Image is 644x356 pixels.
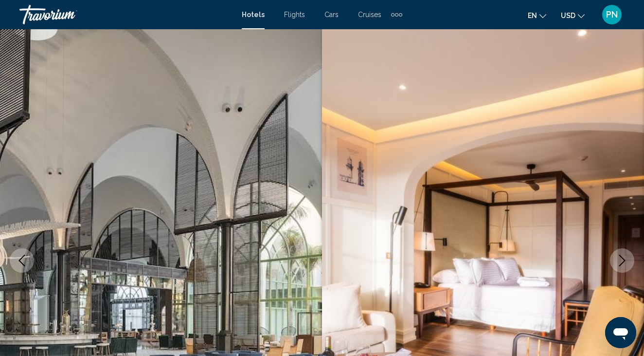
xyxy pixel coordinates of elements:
a: Flights [284,11,305,19]
button: Change currency [561,8,585,22]
iframe: Button to launch messaging window [605,317,636,348]
button: Next image [610,248,634,273]
a: Travorium [19,5,232,24]
button: User Menu [599,4,625,25]
span: en [528,12,537,19]
button: Change language [528,8,546,22]
a: Hotels [242,11,265,19]
a: Cars [324,11,339,19]
button: Extra navigation items [391,7,402,22]
span: USD [561,12,575,19]
a: Cruises [358,11,381,19]
button: Previous image [10,248,34,273]
span: PN [606,10,618,19]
